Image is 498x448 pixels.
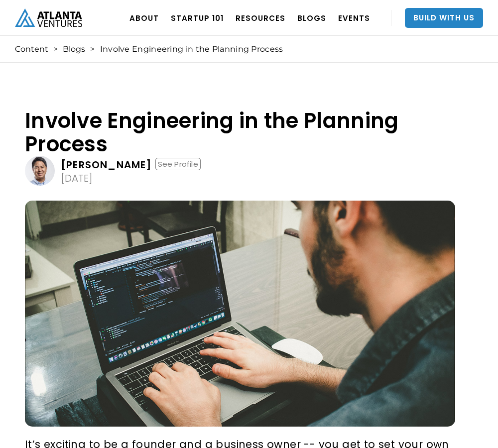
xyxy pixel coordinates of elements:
[61,160,152,170] div: [PERSON_NAME]
[25,156,455,186] a: [PERSON_NAME]See Profile[DATE]
[297,4,326,32] a: BLOGS
[129,4,159,32] a: ABOUT
[53,44,58,54] div: >
[63,44,85,54] a: Blogs
[15,44,48,54] a: Content
[90,44,95,54] div: >
[100,44,283,54] div: Involve Engineering in the Planning Process
[405,8,483,28] a: Build With Us
[155,158,201,170] div: See Profile
[171,4,224,32] a: Startup 101
[236,4,285,32] a: RESOURCES
[61,173,93,183] div: [DATE]
[25,109,455,156] h1: Involve Engineering in the Planning Process
[338,4,370,32] a: EVENTS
